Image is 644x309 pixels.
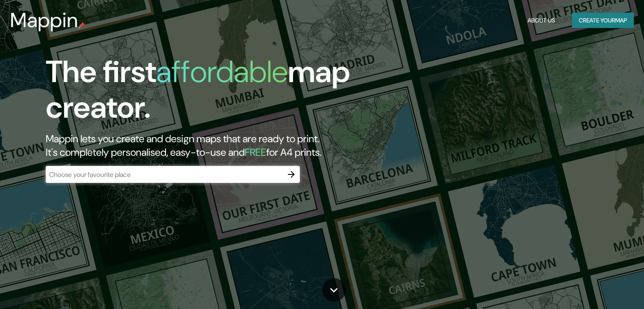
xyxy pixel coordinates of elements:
input: Choose your favourite place [46,170,283,179]
button: About Us [524,13,558,28]
button: Create yourmap [572,13,634,28]
h1: affordable [156,52,288,91]
h3: Mappin [10,8,78,32]
img: mappin-pin [78,22,85,29]
h2: Mappin lets you create and design maps that are ready to print. It's completely personalised, eas... [46,132,368,159]
h5: FREE [245,146,266,159]
h1: The first map creator. [46,54,368,132]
